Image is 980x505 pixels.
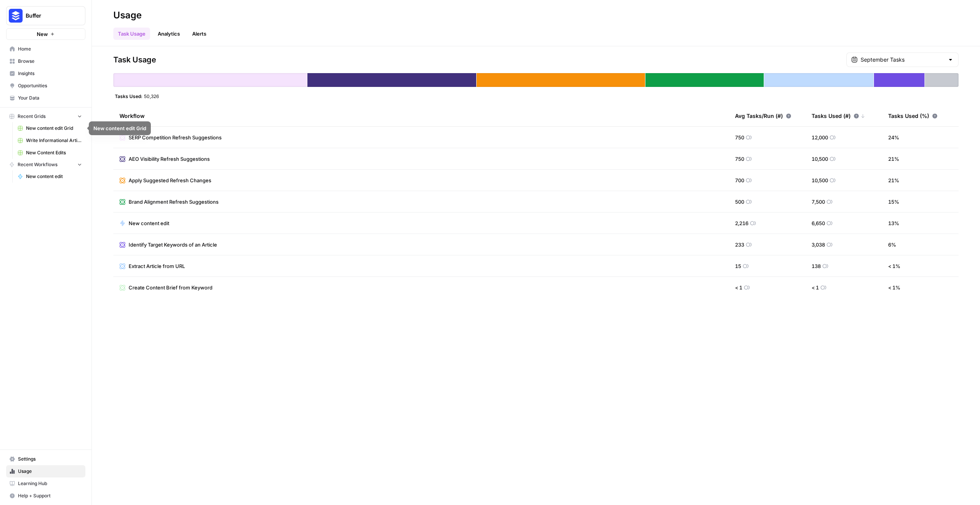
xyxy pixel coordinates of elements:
span: New [37,30,48,38]
span: 6 % [888,241,896,248]
div: Avg Tasks/Run (#) [735,105,791,126]
input: September Tasks [861,56,944,64]
button: Recent Grids [6,111,85,122]
span: New content edit [26,173,82,180]
img: Buffer Logo [9,9,23,23]
a: New content edit [14,170,85,183]
span: Learning Hub [18,480,82,487]
button: New [6,28,85,40]
span: 21 % [888,155,899,163]
span: 3,038 [812,241,825,248]
span: New content edit Grid [26,125,82,132]
span: 7,500 [812,198,825,206]
span: Home [18,46,82,52]
a: New content edit Grid [14,122,85,134]
span: Extract Article from URL [129,262,185,270]
span: Settings [18,456,82,463]
a: Task Usage [113,28,150,40]
span: 750 [735,155,744,163]
span: < 1 % [888,284,900,291]
a: Your Data [6,92,85,104]
span: SERP Competition Refresh Suggestions [129,134,222,141]
span: 50,326 [144,93,159,99]
span: 700 [735,177,744,184]
span: Buffer [26,12,72,20]
span: 233 [735,241,744,248]
span: 12,000 [812,134,828,141]
div: Usage [113,9,142,21]
span: Usage [18,468,82,475]
span: < 1 % [888,262,900,270]
span: 15 [735,262,741,270]
a: Learning Hub [6,477,85,490]
span: Apply Suggested Refresh Changes [129,177,211,184]
span: Tasks Used: [115,93,142,99]
span: 10,500 [812,155,828,163]
a: Home [6,43,85,55]
span: Create Content Brief from Keyword [129,284,212,291]
span: 2,216 [735,219,748,227]
span: 21 % [888,177,899,184]
span: Recent Workflows [18,161,57,168]
a: Insights [6,67,85,80]
a: Write Informational Article [14,134,85,147]
span: Your Data [18,95,82,101]
button: Help + Support [6,490,85,502]
span: Opportunities [18,82,82,89]
a: Analytics [153,28,185,40]
span: 10,500 [812,177,828,184]
a: Browse [6,55,85,67]
span: < 1 [812,284,819,291]
span: 13 % [888,219,899,227]
span: AEO Visibility Refresh Suggestions [129,155,210,163]
span: Insights [18,70,82,77]
div: Tasks Used (#) [812,105,865,126]
a: Settings [6,453,85,465]
span: Browse [18,58,82,65]
a: Opportunities [6,80,85,92]
span: Help + Support [18,492,82,499]
a: Usage [6,465,85,477]
span: Brand Alignment Refresh Suggestions [129,198,219,206]
span: New content edit [129,219,169,227]
span: Write Informational Article [26,137,82,144]
a: New Content Edits [14,147,85,159]
span: Task Usage [113,54,156,65]
span: < 1 [735,284,742,291]
button: Workspace: Buffer [6,6,85,25]
a: New content edit [119,219,169,227]
a: Alerts [188,28,211,40]
span: Recent Grids [18,113,46,120]
span: Identify Target Keywords of an Article [129,241,217,248]
span: 750 [735,134,744,141]
span: 24 % [888,134,899,141]
span: 138 [812,262,821,270]
span: New Content Edits [26,149,82,156]
span: 6,650 [812,219,825,227]
button: Recent Workflows [6,159,85,170]
div: Tasks Used (%) [888,105,938,126]
div: Workflow [119,105,723,126]
span: 15 % [888,198,899,206]
span: 500 [735,198,744,206]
